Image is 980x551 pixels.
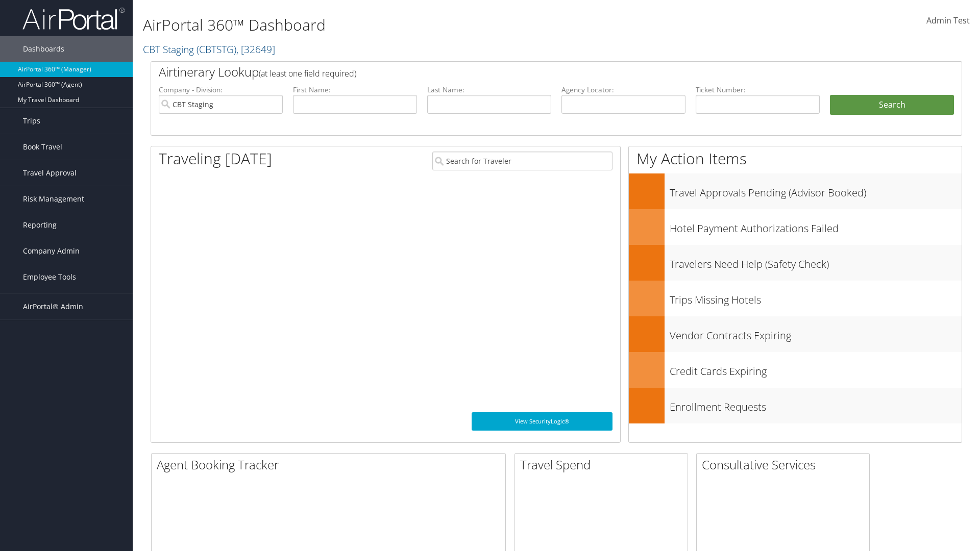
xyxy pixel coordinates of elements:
h3: Vendor Contracts Expiring [670,323,962,343]
h1: My Action Items [629,148,962,169]
a: Trips Missing Hotels [629,281,962,316]
h3: Credit Cards Expiring [670,359,962,379]
a: View SecurityLogic® [472,412,612,431]
span: , [ 32649 ] [236,42,275,56]
h1: AirPortal 360™ Dashboard [143,14,694,36]
img: airportal-logo.png [22,7,125,31]
h3: Hotel Payment Authorizations Failed [670,216,962,236]
a: Travel Approvals Pending (Advisor Booked) [629,173,962,209]
label: Agency Locator: [561,85,685,95]
h3: Trips Missing Hotels [670,288,962,307]
span: Risk Management [23,186,84,212]
h1: Traveling [DATE] [159,148,272,169]
a: CBT Staging [143,42,275,56]
span: Admin Test [926,15,970,26]
h2: Travel Spend [520,456,688,473]
a: Hotel Payment Authorizations Failed [629,209,962,245]
a: Travelers Need Help (Safety Check) [629,245,962,281]
h3: Enrollment Requests [670,395,962,414]
span: Company Admin [23,238,80,264]
label: Company - Division: [159,85,283,95]
h2: Consultative Services [702,456,869,473]
input: Search for Traveler [432,152,612,170]
h3: Travelers Need Help (Safety Check) [670,252,962,271]
span: ( CBTSTG ) [197,42,236,56]
span: Employee Tools [23,264,76,290]
span: Book Travel [23,134,62,160]
span: Trips [23,108,40,134]
h2: Agent Booking Tracker [157,456,505,473]
a: Enrollment Requests [629,388,962,423]
span: Dashboards [23,36,64,62]
h2: Airtinerary Lookup [159,63,887,81]
label: Last Name: [427,85,551,95]
a: Credit Cards Expiring [629,352,962,388]
label: Ticket Number: [696,85,820,95]
span: AirPortal® Admin [23,294,83,319]
a: Vendor Contracts Expiring [629,316,962,352]
span: (at least one field required) [259,68,356,79]
h3: Travel Approvals Pending (Advisor Booked) [670,181,962,200]
span: Reporting [23,212,57,238]
label: First Name: [293,85,417,95]
a: Admin Test [926,5,970,37]
button: Search [830,95,954,115]
span: Travel Approval [23,160,77,186]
